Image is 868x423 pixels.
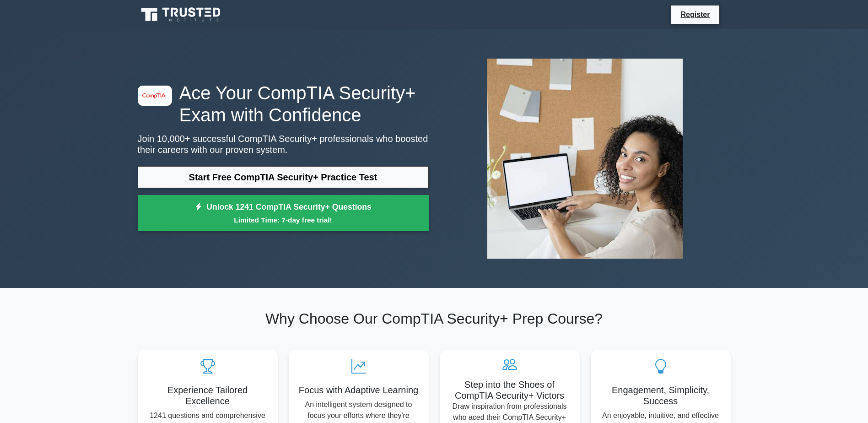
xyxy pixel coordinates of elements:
h1: Ace Your CompTIA Security+ Exam with Confidence [138,82,429,126]
a: Start Free CompTIA Security+ Practice Test [138,166,429,188]
h2: Why Choose Our CompTIA Security+ Prep Course? [138,310,731,327]
h5: Experience Tailored Excellence [145,385,270,407]
h5: Step into the Shoes of CompTIA Security+ Victors [447,379,572,401]
a: Unlock 1241 CompTIA Security+ QuestionsLimited Time: 7-day free trial! [138,195,429,232]
small: Limited Time: 7-day free trial! [149,215,417,225]
a: Register [675,9,715,20]
h5: Focus with Adaptive Learning [296,385,421,396]
p: Join 10,000+ successful CompTIA Security+ professionals who boosted their careers with our proven... [138,133,429,155]
h5: Engagement, Simplicity, Success [598,385,723,407]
